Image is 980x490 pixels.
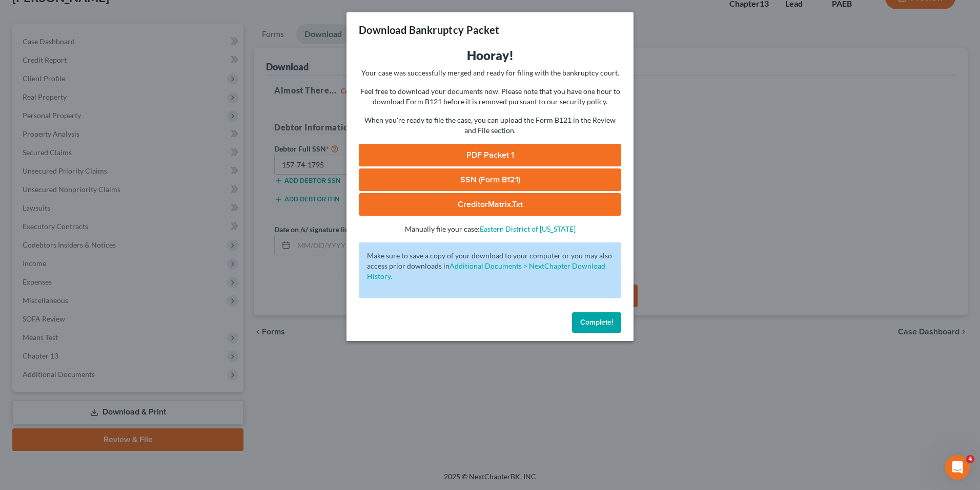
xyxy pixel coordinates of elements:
h3: Download Bankruptcy Packet [359,23,499,37]
h3: Hooray! [359,47,621,64]
a: CreditorMatrix.txt [359,193,621,216]
p: Make sure to save a copy of your download to your computer or you may also access prior downloads in [367,251,613,281]
p: Feel free to download your documents now. Please note that you have one hour to download Form B12... [359,86,621,107]
span: 4 [966,455,974,463]
p: When you're ready to file the case, you can upload the Form B121 in the Review and File section. [359,115,621,136]
button: Complete! [572,312,621,333]
iframe: Intercom live chat [945,455,970,480]
a: PDF Packet 1 [359,144,621,166]
p: Manually file your case: [359,224,621,234]
span: Complete! [580,318,613,327]
a: SSN (Form B121) [359,168,621,191]
p: Your case was successfully merged and ready for filing with the bankruptcy court. [359,68,621,78]
a: Additional Documents > NextChapter Download History. [367,261,605,280]
a: Eastern District of [US_STATE] [480,224,576,233]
